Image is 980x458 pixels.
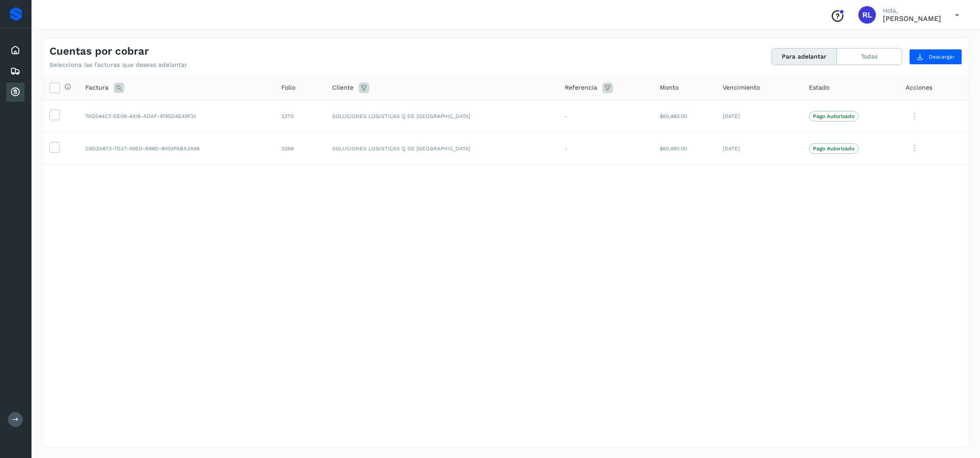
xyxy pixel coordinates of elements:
[274,100,325,132] td: 2370
[325,132,558,165] td: SOLUCIONES LOGISTICAS Q DE [GEOGRAPHIC_DATA]
[809,83,829,92] span: Estado
[85,83,108,92] span: Factura
[883,7,941,14] p: Hola,
[772,49,837,65] button: Para adelantar
[49,45,149,58] h4: Cuentas por cobrar
[929,53,955,61] span: Descargar
[332,83,353,92] span: Cliente
[78,100,274,132] td: 7AD044C7-EE09-4A18-ADAF-4745D4E49F21
[660,83,679,92] span: Monto
[813,113,854,119] p: Pago Autorizado
[6,62,24,81] div: Embarques
[49,61,187,69] p: Selecciona las facturas que deseas adelantar
[558,100,653,132] td: -
[716,132,802,165] td: [DATE]
[906,83,932,92] span: Acciones
[6,83,24,102] div: Cuentas por cobrar
[883,14,941,23] p: Rafael Lopez Arceo
[78,132,274,165] td: C9D3A873-7D27-49ED-B88D-8002FABA3A98
[281,83,295,92] span: Folio
[909,49,962,65] button: Descargar
[325,100,558,132] td: SOLUCIONES LOGISTICAS Q DE [GEOGRAPHIC_DATA]
[837,49,902,65] button: Todas
[716,100,802,132] td: [DATE]
[565,83,597,92] span: Referencia
[653,100,716,132] td: $60,480.00
[558,132,653,165] td: -
[723,83,760,92] span: Vencimiento
[653,132,716,165] td: $60,480.00
[813,146,854,152] p: Pago Autorizado
[274,132,325,165] td: 2369
[6,41,24,60] div: Inicio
